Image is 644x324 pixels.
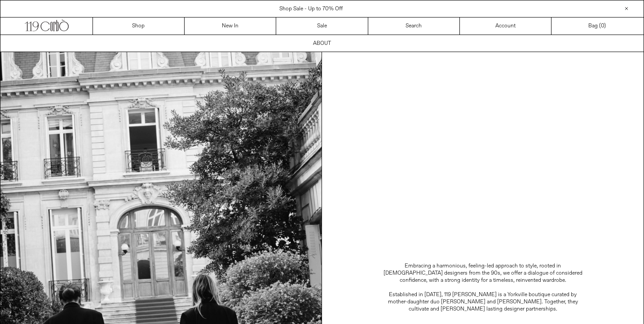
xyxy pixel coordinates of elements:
span: ) [601,22,606,30]
p: Established in [DATE], 119 [PERSON_NAME] is a Yorkville boutique curated by mother-daughter duo [... [379,291,586,313]
a: Shop [93,18,185,35]
a: Shop Sale - Up to 70% Off [279,5,343,13]
p: ABOUT [313,38,331,49]
span: 0 [601,22,604,30]
a: Sale [276,18,368,35]
a: Search [368,18,460,35]
a: Bag () [551,18,643,35]
a: Account [460,18,551,35]
a: New In [185,18,276,35]
p: Embracing a harmonious, feeling-led approach to style, rooted in [DEMOGRAPHIC_DATA] designers fro... [379,263,586,284]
